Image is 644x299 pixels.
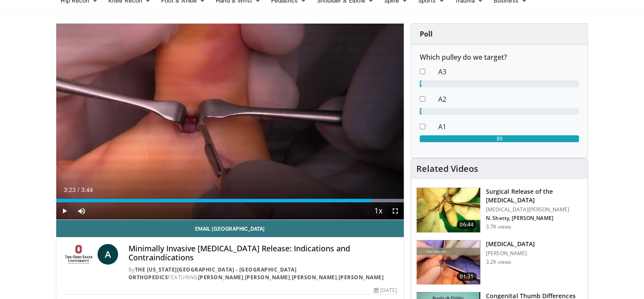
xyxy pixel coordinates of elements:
[420,135,579,142] div: 89
[198,274,244,281] a: [PERSON_NAME]
[369,202,387,220] button: Playback Rate
[56,24,404,220] video-js: Video Player
[457,220,477,229] span: 06:44
[98,244,118,265] a: A
[128,266,397,281] div: By FEATURING , , ,
[432,67,586,77] dd: A3
[486,223,511,230] p: 3.7K views
[128,244,397,262] h4: Minimally Invasive [MEDICAL_DATA] Release: Indications and Contraindications
[128,266,297,281] a: The [US_STATE][GEOGRAPHIC_DATA] - [GEOGRAPHIC_DATA] Orthopedics
[374,287,397,294] div: [DATE]
[64,186,76,193] span: 3:23
[416,164,478,174] h4: Related Videos
[420,108,421,115] div: 1
[63,244,94,265] img: The Ohio State University - Wexner Medical Center Orthopedics
[417,240,480,285] img: 01093d6c-1de4-4466-9964-e240ec082894.150x105_q85_crop-smart_upscale.jpg
[292,274,337,281] a: [PERSON_NAME]
[78,186,79,193] span: /
[417,188,480,232] img: 8f532fd2-9ff4-4512-9f10-f7d950e1b2bc.150x105_q85_crop-smart_upscale.jpg
[81,186,93,193] span: 3:44
[416,187,583,233] a: 06:44 Surgical Release of the [MEDICAL_DATA] [MEDICAL_DATA][PERSON_NAME] N. Shetty, [PERSON_NAME]...
[486,215,583,222] p: N. Shetty, [PERSON_NAME]
[420,53,579,61] h6: Which pulley do we target?
[486,250,535,257] p: [PERSON_NAME]
[416,240,583,285] a: 01:31 [MEDICAL_DATA] [PERSON_NAME] 3.2K views
[420,29,433,39] strong: Poll
[56,220,404,237] a: Email [GEOGRAPHIC_DATA]
[432,122,586,132] dd: A1
[56,199,404,202] div: Progress Bar
[486,187,583,204] h3: Surgical Release of the [MEDICAL_DATA]
[457,272,477,281] span: 01:31
[339,274,384,281] a: [PERSON_NAME]
[432,94,586,104] dd: A2
[56,202,73,220] button: Play
[387,202,404,220] button: Fullscreen
[486,206,583,213] p: [MEDICAL_DATA][PERSON_NAME]
[486,240,535,248] h3: [MEDICAL_DATA]
[245,274,290,281] a: [PERSON_NAME]
[73,202,91,220] button: Mute
[486,259,511,265] p: 3.2K views
[420,80,421,87] div: 1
